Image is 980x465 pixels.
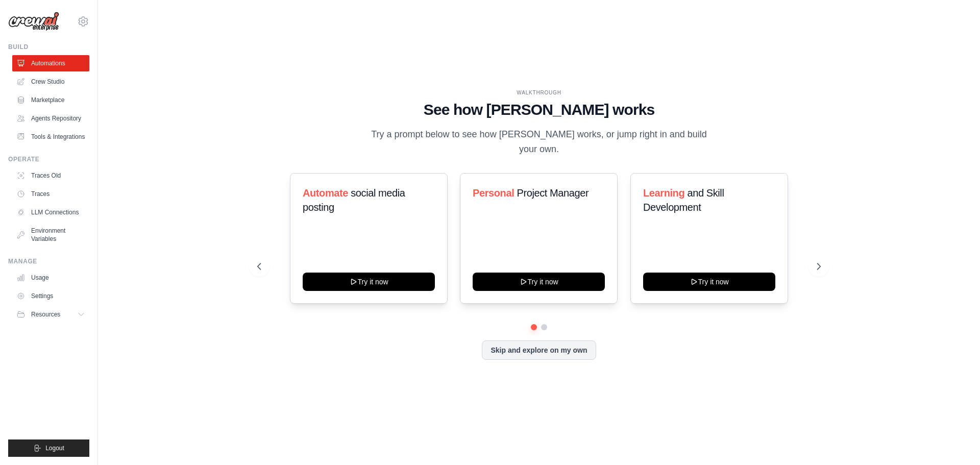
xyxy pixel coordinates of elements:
button: Try it now [303,273,435,291]
button: Resources [12,306,89,323]
span: Learning [643,187,684,199]
div: Manage [8,257,89,265]
a: Agents Repository [12,110,89,127]
button: Try it now [643,273,775,291]
h1: See how [PERSON_NAME] works [257,101,821,119]
span: and Skill Development [643,187,724,213]
a: Usage [12,270,89,286]
div: WALKTHROUGH [257,89,821,96]
a: Automations [12,55,89,71]
button: Skip and explore on my own [482,340,596,360]
a: Tools & Integrations [12,129,89,145]
a: Environment Variables [12,223,89,247]
span: Resources [31,310,60,319]
span: Project Manager [517,187,589,199]
span: social media posting [303,187,405,213]
a: Traces Old [12,167,89,184]
img: Logo [8,12,59,31]
button: Logout [8,439,89,457]
a: Crew Studio [12,74,89,90]
span: Automate [303,187,348,199]
iframe: Chat Widget [929,416,980,465]
a: LLM Connections [12,204,89,221]
button: Try it now [473,273,605,291]
div: Build [8,43,89,51]
span: Logout [45,444,64,452]
a: Settings [12,288,89,304]
span: Personal [473,187,514,199]
a: Traces [12,186,89,202]
p: Try a prompt below to see how [PERSON_NAME] works, or jump right in and build your own. [367,127,710,157]
a: Marketplace [12,92,89,108]
div: Operate [8,155,89,163]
